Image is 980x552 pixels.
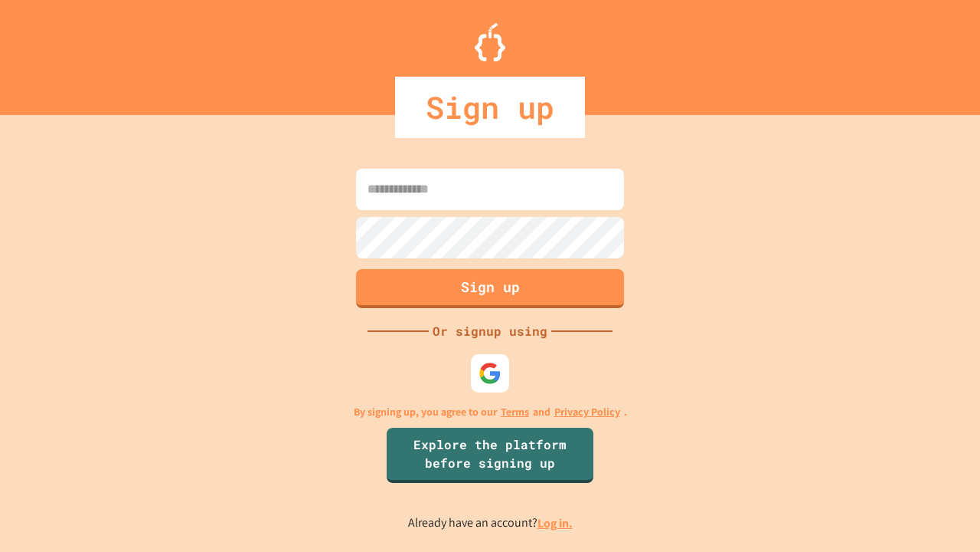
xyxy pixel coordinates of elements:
[354,404,627,420] p: By signing up, you agree to our and .
[554,404,620,420] a: Privacy Policy
[479,362,501,385] img: google-icon.svg
[429,322,551,340] div: Or signup using
[475,23,505,61] img: Logo.svg
[408,514,573,533] p: Already have an account?
[395,77,585,138] div: Sign up
[501,404,529,420] a: Terms
[853,424,965,489] iframe: chat widget
[356,269,624,308] button: Sign up
[537,515,573,531] a: Log in.
[387,428,593,483] a: Explore the platform before signing up
[916,491,965,537] iframe: chat widget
